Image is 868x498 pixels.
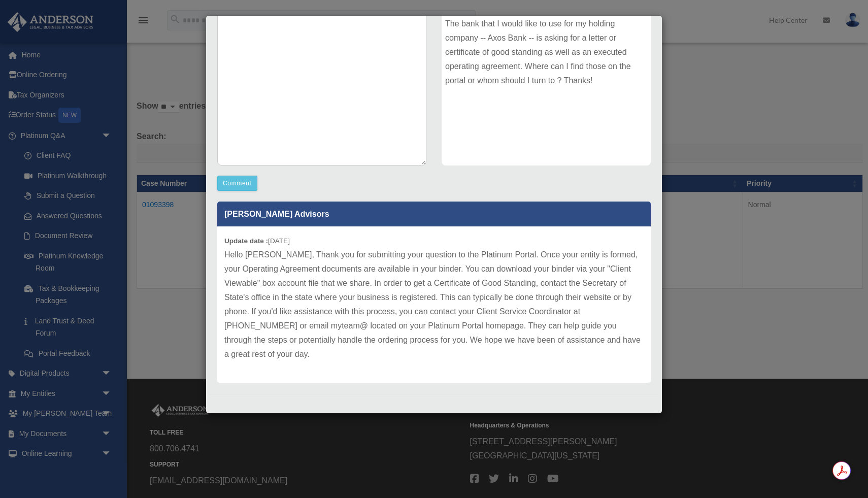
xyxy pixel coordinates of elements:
p: [PERSON_NAME] Advisors [217,202,651,226]
button: Comment [217,176,257,191]
small: [DATE] [224,237,290,245]
p: Hello [PERSON_NAME], Thank you for submitting your question to the Platinum Portal. Once your ent... [224,248,644,361]
b: Update date : [224,237,268,245]
div: The bank that I would like to use for my holding company -- Axos Bank -- is asking for a letter o... [442,13,651,165]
